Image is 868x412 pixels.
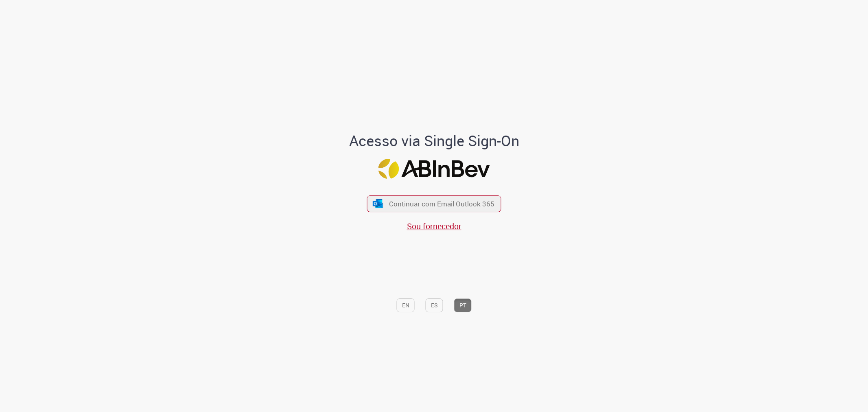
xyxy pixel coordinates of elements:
img: ícone Azure/Microsoft 360 [372,199,383,208]
button: ícone Azure/Microsoft 360 Continuar com Email Outlook 365 [367,195,501,212]
h1: Acesso via Single Sign-On [321,133,547,149]
span: Continuar com Email Outlook 365 [389,199,494,208]
a: Sou fornecedor [407,221,461,232]
button: ES [426,298,443,312]
button: EN [397,298,415,312]
img: Logo ABInBev [378,159,490,179]
button: PT [454,298,472,312]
